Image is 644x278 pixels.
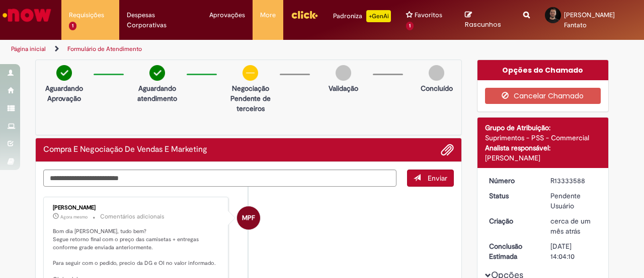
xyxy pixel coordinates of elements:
div: R13333588 [550,176,597,186]
div: Analista responsável: [485,143,601,153]
span: Despesas Corporativas [127,10,194,30]
button: Enviar [407,170,454,187]
img: img-circle-grey.png [429,65,444,81]
p: Aguardando atendimento [133,83,182,103]
img: check-circle-green.png [149,65,165,81]
div: [DATE] 14:04:10 [550,241,597,261]
div: Suprimentos - PSS - Commercial [485,133,601,143]
a: Página inicial [11,45,46,53]
div: [PERSON_NAME] [53,205,220,211]
span: Aprovações [209,10,245,20]
p: Validação [329,83,358,93]
span: 1 [69,22,76,30]
dt: Número [481,176,543,186]
span: Favoritos [415,10,442,20]
button: Adicionar anexos [441,143,454,156]
p: Concluído [421,83,453,93]
div: Opções do Chamado [477,60,609,80]
dt: Status [481,191,543,201]
span: Rascunhos [465,20,501,29]
span: cerca de um mês atrás [550,216,591,236]
img: img-circle-grey.png [336,65,351,81]
span: Enviar [428,174,447,183]
ul: Trilhas de página [8,40,422,59]
span: Agora mesmo [60,214,88,220]
h2: Compra E Negociação De Vendas E Marketing Histórico de tíquete [43,145,207,154]
time: 29/07/2025 14:28:59 [550,216,591,236]
p: +GenAi [366,10,391,22]
span: More [260,10,276,20]
textarea: Digite sua mensagem aqui... [43,170,396,186]
p: Negociação [226,83,275,93]
dt: Conclusão Estimada [481,241,543,261]
button: Cancelar Chamado [485,88,601,104]
div: [PERSON_NAME] [485,153,601,163]
p: Pendente de terceiros [226,93,275,114]
img: click_logo_yellow_360x200.png [291,7,318,22]
time: 01/09/2025 10:29:26 [60,214,88,220]
span: Requisições [69,10,104,20]
span: 1 [406,22,414,30]
a: Rascunhos [465,11,508,29]
div: Marcus Paulo Furtado Silva [237,206,260,230]
img: ServiceNow [1,5,53,25]
span: MPF [242,206,255,230]
div: 29/07/2025 14:28:59 [550,216,597,236]
div: Grupo de Atribuição: [485,123,601,133]
small: Comentários adicionais [100,212,165,221]
dt: Criação [481,216,543,226]
span: [PERSON_NAME] Fantato [564,11,615,29]
p: Aguardando Aprovação [40,83,89,103]
img: circle-minus.png [243,65,258,81]
a: Formulário de Atendimento [67,45,142,53]
img: check-circle-green.png [56,65,72,81]
div: Padroniza [333,10,391,22]
div: Pendente Usuário [550,191,597,211]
